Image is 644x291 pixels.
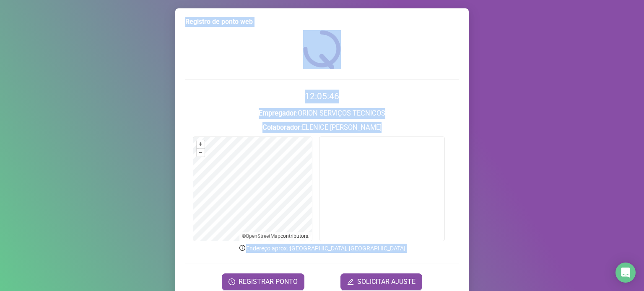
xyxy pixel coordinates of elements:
img: QRPoint [303,30,341,69]
h3: : ORION SERVIÇOS TECNICOS [185,108,459,119]
strong: Empregador [259,109,296,117]
a: OpenStreetMap [246,233,280,239]
strong: Colaborador [262,124,300,131]
div: Registro de ponto web [185,17,459,27]
button: – [197,149,205,157]
span: info-circle [239,244,246,252]
div: Open Intercom Messenger [615,263,636,283]
button: + [197,140,205,148]
h3: : ELENICE [PERSON_NAME] [185,122,459,133]
p: Endereço aprox. : [GEOGRAPHIC_DATA], [GEOGRAPHIC_DATA] [185,244,459,253]
span: edit [347,278,354,285]
span: clock-circle [229,278,235,285]
li: © contributors. [242,233,309,239]
button: editSOLICITAR AJUSTE [340,273,422,290]
span: REGISTRAR PONTO [239,277,298,287]
time: 12:05:46 [305,91,339,101]
button: REGISTRAR PONTO [222,273,304,290]
span: SOLICITAR AJUSTE [357,277,415,287]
